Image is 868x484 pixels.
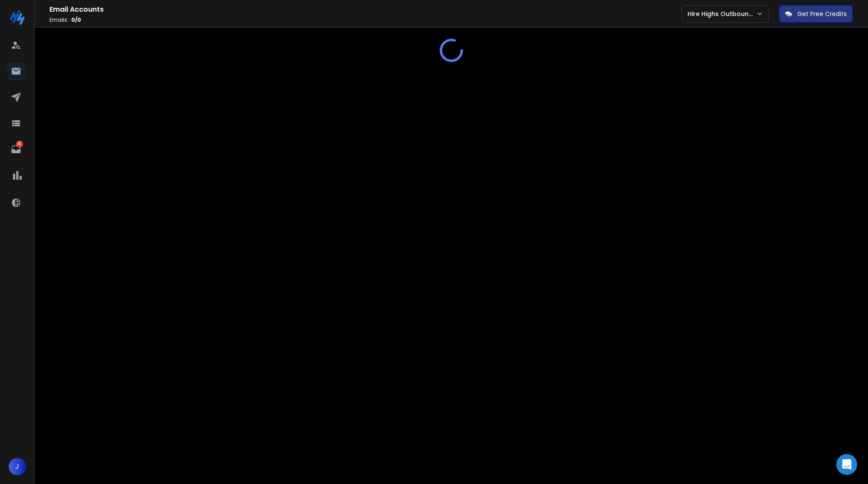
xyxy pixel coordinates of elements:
[779,5,853,23] button: Get Free Credits
[836,454,857,475] div: Open Intercom Messenger
[9,9,26,26] img: logo
[9,458,26,475] button: J
[71,16,81,23] span: 0 / 0
[797,10,847,18] p: Get Free Credits
[687,10,756,18] p: Hire Highs Outbound Engine
[7,141,25,158] a: 4
[16,141,23,148] p: 4
[49,4,682,15] h1: Email Accounts
[49,16,682,23] p: Emails :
